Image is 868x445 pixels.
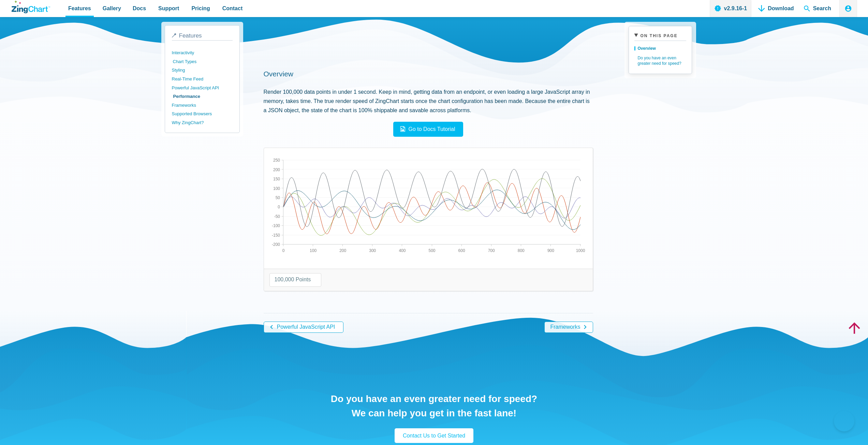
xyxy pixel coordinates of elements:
[191,4,210,13] span: Pricing
[393,122,464,136] a: Go to Docs Tutorial
[172,118,233,127] a: Why ZingChart?
[172,66,233,75] a: Styling
[133,4,146,13] span: Docs
[172,32,233,41] a: Features
[172,75,233,84] a: Real-Time Feed
[634,44,686,53] a: Overview
[172,92,233,101] a: Performance
[550,324,580,331] span: Frameworks
[179,32,202,39] span: Features
[401,126,455,132] span: Go to Docs Tutorial
[264,322,344,333] a: Powerful JavaScript API
[172,109,233,118] a: Supported Browsers
[172,48,233,57] a: Interactivity
[264,87,593,115] p: Render 100,000 data points in under 1 second. Keep in mind, getting data from an endpoint, or eve...
[103,4,121,13] span: Gallery
[12,1,50,13] a: ZingChart Logo. Click to return to the homepage
[331,394,537,404] a: Do you have an even greater need for speed?
[634,32,686,41] summary: On This Page
[352,407,516,419] strong: We can help you get in the fast lane!
[634,53,686,68] a: Do you have an even greater need for speed?
[222,4,243,13] span: Contact
[172,84,233,92] a: Powerful JavaScript API
[264,70,294,78] a: Overview
[68,4,91,13] span: Features
[173,57,234,66] a: Chart Types
[172,101,233,110] a: Frameworks
[544,322,593,333] a: Frameworks
[277,324,335,331] span: Powerful JavaScript API
[834,411,854,431] iframe: Toggle Customer Support
[158,4,179,13] span: Support
[403,431,465,440] span: Contact Us to Get Started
